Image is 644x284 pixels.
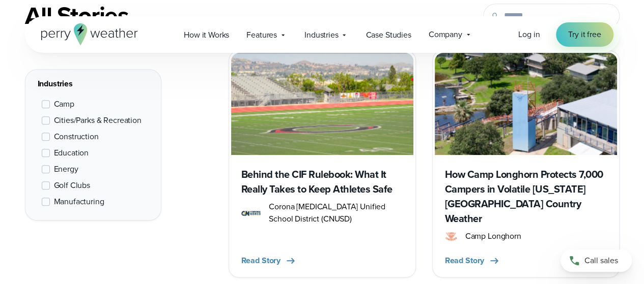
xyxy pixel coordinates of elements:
[357,24,419,45] a: Case Studies
[445,255,500,267] button: Read Story
[518,28,540,40] span: Log in
[38,78,149,90] div: Industries
[584,255,618,267] span: Call sales
[54,163,78,175] span: Energy
[465,230,521,242] span: Camp Longhorn
[241,167,403,197] h3: Behind the CIF Rulebook: What It Really Takes to Keep Athletes Safe
[568,28,601,41] span: Try it free
[518,28,540,41] a: Log in
[269,201,403,225] span: Corona [MEDICAL_DATA] Unified School District (CNUSD)
[304,29,338,41] span: Industries
[429,28,462,41] span: Company
[246,29,277,41] span: Features
[241,255,297,267] button: Read Story
[54,98,74,110] span: Camp
[175,24,238,45] a: How it Works
[435,53,617,155] img: Camp Longhorn
[366,29,411,41] span: Case Studies
[54,131,99,143] span: Construction
[241,207,261,219] img: corona norco unified school district
[445,230,457,242] img: camp longhorn
[445,167,607,226] h3: How Camp Longhorn Protects 7,000 Campers in Volatile [US_STATE][GEOGRAPHIC_DATA] Country Weather
[556,22,613,47] a: Try it free
[229,50,416,277] a: Corona Norco Behind the CIF Rulebook: What It Really Takes to Keep Athletes Safe corona norco uni...
[561,249,632,272] a: Call sales
[432,50,620,277] a: Camp Longhorn How Camp Longhorn Protects 7,000 Campers in Volatile [US_STATE][GEOGRAPHIC_DATA] Co...
[54,196,104,208] span: Manufacturing
[54,114,142,127] span: Cities/Parks & Recreation
[184,29,229,41] span: How it Works
[231,53,413,155] img: Corona Norco
[445,255,484,267] span: Read Story
[241,255,281,267] span: Read Story
[25,2,416,30] div: All Stories
[54,179,90,192] span: Golf Clubs
[54,147,89,159] span: Education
